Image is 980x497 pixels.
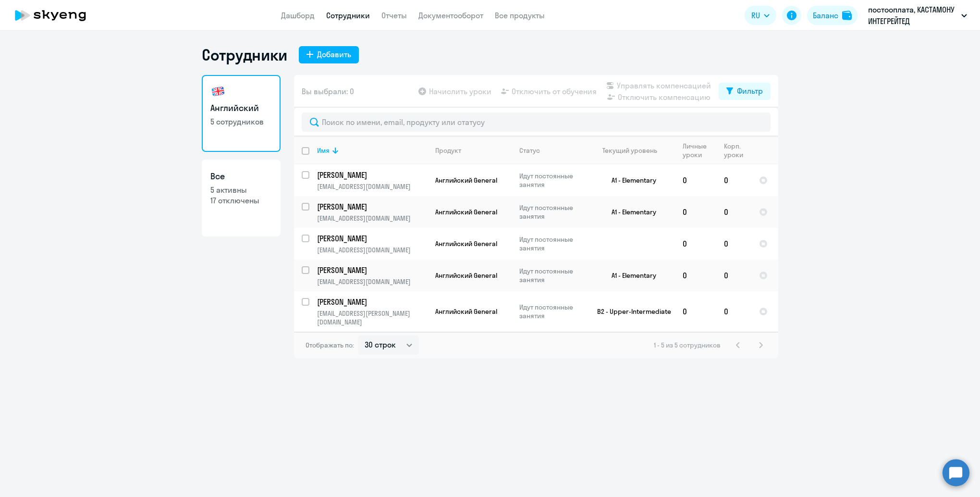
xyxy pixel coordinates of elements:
a: Дашборд [281,11,315,20]
p: [PERSON_NAME] [317,201,426,212]
td: 0 [716,196,751,228]
span: Английский General [435,307,497,316]
div: Добавить [317,49,351,60]
img: english [210,84,226,99]
span: RU [751,10,760,21]
a: [PERSON_NAME] [317,170,427,180]
p: [PERSON_NAME] [317,297,426,307]
p: [EMAIL_ADDRESS][DOMAIN_NAME] [317,214,427,223]
span: Английский General [435,208,497,216]
div: Продукт [435,146,461,155]
div: Корп. уроки [724,142,751,159]
div: Баланс [813,10,838,21]
h1: Сотрудники [202,45,287,64]
a: Отчеты [381,11,407,20]
td: 0 [716,164,751,196]
p: Идут постоянные занятия [519,303,585,320]
td: 0 [675,196,716,228]
p: [EMAIL_ADDRESS][DOMAIN_NAME] [317,182,427,191]
p: Идут постоянные занятия [519,235,585,252]
p: 17 отключены [210,195,272,206]
p: [PERSON_NAME] [317,170,426,180]
a: [PERSON_NAME] [317,265,427,275]
a: Английский5 сотрудников [202,75,281,152]
p: постооплата, КАСТАМОНУ ИНТЕГРЕЙТЕД [PERSON_NAME] ИНДАСТРИ, ООО [868,4,957,27]
p: 5 активны [210,185,272,195]
button: Фильтр [719,83,771,100]
div: Статус [519,146,585,155]
p: Идут постоянные занятия [519,267,585,284]
td: 0 [716,228,751,260]
a: Документооборот [418,11,483,20]
td: 0 [716,260,751,291]
p: [PERSON_NAME] [317,265,426,275]
span: Вы выбрали: 0 [302,86,354,97]
button: Добавить [299,46,359,63]
td: 0 [675,228,716,260]
div: Статус [519,146,540,155]
a: [PERSON_NAME] [317,201,427,212]
p: [EMAIL_ADDRESS][DOMAIN_NAME] [317,246,427,254]
div: Фильтр [737,85,763,97]
td: A1 - Elementary [586,164,675,196]
p: Идут постоянные занятия [519,203,585,221]
span: Английский General [435,239,497,248]
span: Английский General [435,176,497,185]
h3: Все [210,170,272,183]
button: постооплата, КАСТАМОНУ ИНТЕГРЕЙТЕД [PERSON_NAME] ИНДАСТРИ, ООО [863,4,972,27]
span: 1 - 5 из 5 сотрудников [654,341,721,349]
a: Все продукты [495,11,545,20]
div: Имя [317,146,427,155]
td: 0 [675,260,716,291]
p: 5 сотрудников [210,116,272,127]
p: [EMAIL_ADDRESS][PERSON_NAME][DOMAIN_NAME] [317,309,427,326]
div: Имя [317,146,330,155]
span: Английский General [435,271,497,280]
p: [PERSON_NAME] [317,233,426,244]
img: balance [842,11,852,20]
button: RU [745,6,776,25]
p: Идут постоянные занятия [519,172,585,189]
td: B2 - Upper-Intermediate [586,291,675,332]
a: [PERSON_NAME] [317,297,427,307]
a: Все5 активны17 отключены [202,160,281,236]
input: Поиск по имени, email, продукту или статусу [302,112,771,132]
div: Корп. уроки [724,142,745,159]
td: 0 [675,291,716,332]
td: 0 [675,164,716,196]
h3: Английский [210,102,272,114]
p: [EMAIL_ADDRESS][DOMAIN_NAME] [317,277,427,286]
td: A1 - Elementary [586,196,675,228]
div: Личные уроки [683,142,710,159]
button: Балансbalance [807,6,857,25]
div: Личные уроки [683,142,716,159]
a: [PERSON_NAME] [317,233,427,244]
span: Отображать по: [306,341,354,349]
div: Текущий уровень [602,146,657,155]
a: Сотрудники [326,11,370,20]
div: Продукт [435,146,511,155]
div: Текущий уровень [593,146,674,155]
td: 0 [716,291,751,332]
td: A1 - Elementary [586,260,675,291]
